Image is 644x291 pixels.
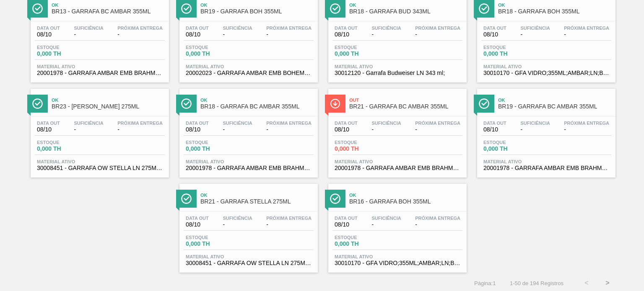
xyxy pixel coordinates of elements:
[474,280,496,286] span: Página : 1
[266,221,312,228] span: -
[483,26,506,31] span: Data out
[74,26,103,31] span: Suficiência
[483,165,609,171] span: 20001978 - GARRAFA AMBAR EMB BRAHMA 197g 355ML VR
[223,221,252,228] span: -
[498,3,611,8] span: Ok
[371,31,401,38] span: -
[37,26,60,31] span: Data out
[200,103,314,110] span: BR18 - GARRAFA BC AMBAR 355ML
[32,98,43,109] img: Ícone
[186,216,209,221] span: Data out
[37,146,96,152] span: 0,000 TH
[335,121,358,126] span: Data out
[483,31,506,38] span: 08/10
[52,8,165,15] span: BR13 - GARRAFA BC AMBAR 355ML
[483,45,542,50] span: Estoque
[223,126,252,133] span: -
[37,70,163,76] span: 20001978 - GARRAFA AMBAR EMB BRAHMA 197G 355ML VR
[186,51,244,57] span: 0,000 TH
[117,126,163,133] span: -
[266,26,312,31] span: Próxima Entrega
[349,3,462,8] span: Ok
[335,146,393,152] span: 0,000 TH
[200,193,314,198] span: Ok
[335,51,393,57] span: 0,000 TH
[520,26,550,31] span: Suficiência
[52,98,165,103] span: Ok
[564,26,609,31] span: Próxima Entrega
[322,82,471,178] a: ÍconeOutBR21 - GARRAFA BC AMBAR 355MLData out08/10Suficiência-Próxima Entrega-Estoque0,000 THMate...
[223,26,252,31] span: Suficiência
[483,121,506,126] span: Data out
[335,45,393,50] span: Estoque
[349,103,462,110] span: BR21 - GARRAFA BC AMBAR 355ML
[349,8,462,15] span: BR18 - GARRAFA BUD 343ML
[520,126,550,133] span: -
[335,70,460,76] span: 30012120 - Garrafa Budweiser LN 343 ml;
[330,193,340,204] img: Ícone
[371,126,401,133] span: -
[335,64,460,69] span: Material ativo
[37,126,60,133] span: 08/10
[37,159,163,164] span: Material ativo
[186,254,312,259] span: Material ativo
[483,159,609,164] span: Material ativo
[266,126,312,133] span: -
[335,140,393,145] span: Estoque
[37,31,60,38] span: 08/10
[173,82,322,178] a: ÍconeOkBR18 - GARRAFA BC AMBAR 355MLData out08/10Suficiência-Próxima Entrega-Estoque0,000 THMater...
[173,178,322,273] a: ÍconeOkBR21 - GARRAFA STELLA 275MLData out08/10Suficiência-Próxima Entrega-Estoque0,000 THMateria...
[349,198,462,205] span: BR16 - GARRAFA BOH 355ML
[330,3,340,14] img: Ícone
[415,26,460,31] span: Próxima Entrega
[508,280,563,286] span: 1 - 50 de 194 Registros
[330,98,340,109] img: Ícone
[415,221,460,228] span: -
[498,8,611,15] span: BR18 - GARRAFA BOH 355ML
[52,103,165,110] span: BR23 - GARRAFA STELLA 275ML
[186,146,244,152] span: 0,000 TH
[117,26,163,31] span: Próxima Entrega
[186,126,209,133] span: 08/10
[200,98,314,103] span: Ok
[335,235,393,240] span: Estoque
[564,121,609,126] span: Próxima Entrega
[37,165,163,171] span: 30008451 - GARRAFA OW STELLA LN 275ML EMBOSSING
[223,31,252,38] span: -
[479,3,489,14] img: Ícone
[415,126,460,133] span: -
[415,121,460,126] span: Próxima Entrega
[181,98,192,109] img: Ícone
[520,31,550,38] span: -
[322,178,471,273] a: ÍconeOkBR16 - GARRAFA BOH 355MLData out08/10Suficiência-Próxima Entrega-Estoque0,000 THMaterial a...
[186,26,209,31] span: Data out
[223,121,252,126] span: Suficiência
[186,121,209,126] span: Data out
[200,198,314,205] span: BR21 - GARRAFA STELLA 275ML
[471,82,620,178] a: ÍconeOkBR19 - GARRAFA BC AMBAR 355MLData out08/10Suficiência-Próxima Entrega-Estoque0,000 THMater...
[415,216,460,221] span: Próxima Entrega
[186,235,244,240] span: Estoque
[483,146,542,152] span: 0,000 TH
[335,126,358,133] span: 08/10
[335,241,393,247] span: 0,000 TH
[186,140,244,145] span: Estoque
[117,121,163,126] span: Próxima Entrega
[564,31,609,38] span: -
[181,3,192,14] img: Ícone
[74,31,103,38] span: -
[335,216,358,221] span: Data out
[335,159,460,164] span: Material ativo
[349,98,462,103] span: Out
[483,126,506,133] span: 08/10
[498,103,611,110] span: BR19 - GARRAFA BC AMBAR 355ML
[371,121,401,126] span: Suficiência
[483,51,542,57] span: 0,000 TH
[117,31,163,38] span: -
[24,82,173,178] a: ÍconeOkBR23 - [PERSON_NAME] 275MLData out08/10Suficiência-Próxima Entrega-Estoque0,000 THMaterial...
[186,260,312,266] span: 30008451 - GARRAFA OW STELLA LN 275ML EMBOSSING
[52,3,165,8] span: Ok
[335,221,358,228] span: 08/10
[186,64,312,69] span: Material ativo
[483,140,542,145] span: Estoque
